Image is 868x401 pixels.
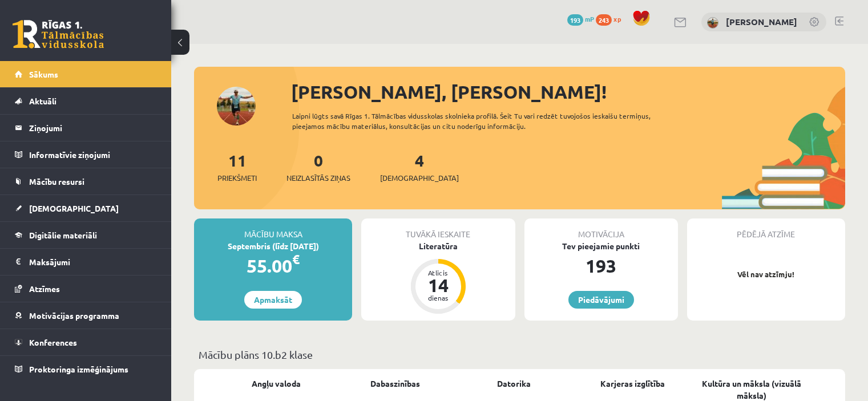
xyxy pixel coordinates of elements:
[568,291,634,309] a: Piedāvājumi
[29,249,157,275] legend: Maksājumi
[380,172,459,184] span: [DEMOGRAPHIC_DATA]
[707,17,718,29] img: Toms Tarasovs
[15,88,157,114] a: Aktuāli
[15,302,157,329] a: Motivācijas programma
[600,378,665,390] a: Karjeras izglītība
[29,141,157,168] legend: Informatīvie ziņojumi
[726,16,797,27] a: [PERSON_NAME]
[497,378,531,390] a: Datorika
[421,294,455,301] div: dienas
[613,14,621,23] span: xp
[421,276,455,294] div: 14
[380,150,459,184] a: 4[DEMOGRAPHIC_DATA]
[217,172,257,184] span: Priekšmeti
[421,269,455,276] div: Atlicis
[524,252,678,280] div: 193
[15,222,157,248] a: Digitālie materiāli
[252,378,301,390] a: Angļu valoda
[15,356,157,382] a: Proktoringa izmēģinājums
[29,176,84,187] span: Mācību resursi
[596,14,627,23] a: 243 xp
[15,115,157,141] a: Ziņojumi
[15,141,157,168] a: Informatīvie ziņojumi
[29,364,128,374] span: Proktoringa izmēģinājums
[567,14,594,23] a: 193 mP
[15,329,157,355] a: Konferences
[15,249,157,275] a: Maksājumi
[291,78,845,106] div: [PERSON_NAME], [PERSON_NAME]!
[286,172,350,184] span: Neizlasītās ziņas
[286,150,350,184] a: 0Neizlasītās ziņas
[29,203,119,213] span: [DEMOGRAPHIC_DATA]
[292,111,683,131] div: Laipni lūgts savā Rīgas 1. Tālmācības vidusskolas skolnieka profilā. Šeit Tu vari redzēt tuvojošo...
[292,251,300,268] span: €
[15,168,157,195] a: Mācību resursi
[585,14,594,23] span: mP
[194,218,352,240] div: Mācību maksa
[29,283,60,294] span: Atzīmes
[361,218,515,240] div: Tuvākā ieskaite
[524,240,678,252] div: Tev pieejamie punkti
[194,240,352,252] div: Septembris (līdz [DATE])
[687,218,845,240] div: Pēdējā atzīme
[596,14,612,26] span: 243
[693,269,839,280] p: Vēl nav atzīmju!
[29,230,97,240] span: Digitālie materiāli
[15,61,157,87] a: Sākums
[524,218,678,240] div: Motivācija
[29,69,58,79] span: Sākums
[15,195,157,221] a: [DEMOGRAPHIC_DATA]
[199,347,841,362] p: Mācību plāns 10.b2 klase
[29,115,157,141] legend: Ziņojumi
[567,14,583,26] span: 193
[29,337,77,347] span: Konferences
[217,150,257,184] a: 11Priekšmeti
[194,252,352,280] div: 55.00
[29,310,119,321] span: Motivācijas programma
[370,378,420,390] a: Dabaszinības
[29,96,56,106] span: Aktuāli
[361,240,515,315] a: Literatūra Atlicis 14 dienas
[13,20,104,48] a: Rīgas 1. Tālmācības vidusskola
[244,291,302,309] a: Apmaksāt
[361,240,515,252] div: Literatūra
[15,276,157,302] a: Atzīmes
